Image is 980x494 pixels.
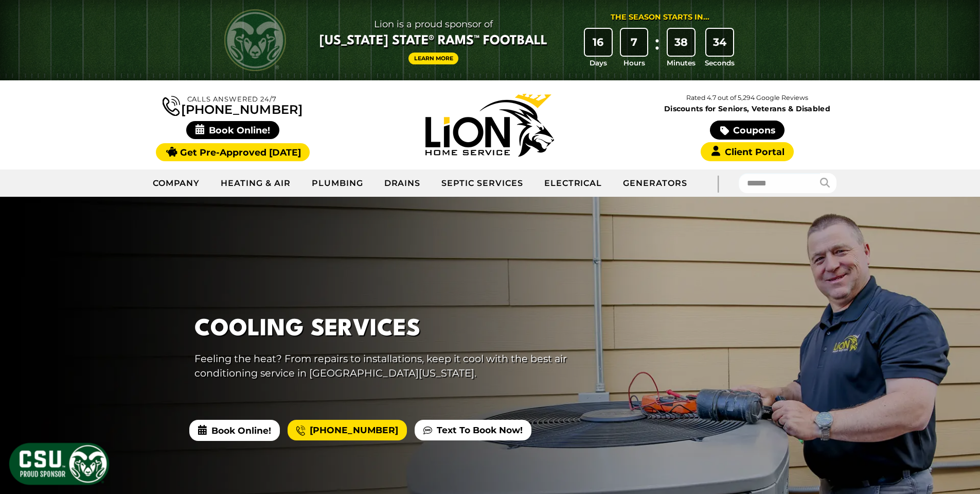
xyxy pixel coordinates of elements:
[613,171,698,196] a: Generators
[301,171,374,196] a: Plumbing
[210,171,301,196] a: Heating & Air
[319,16,547,32] span: Lion is a proud sponsor of
[611,12,709,23] div: The Season Starts in...
[415,420,531,440] a: Text To Book Now!
[374,171,432,196] a: Drains
[698,169,739,197] div: |
[186,121,279,139] span: Book Online!
[618,92,876,104] p: Rated 4.7 out of 5,294 Google Reviews
[431,171,533,196] a: Septic Services
[425,94,554,157] img: Lion Home Service
[319,32,547,50] span: [US_STATE] State® Rams™ Football
[706,29,733,56] div: 34
[705,58,735,68] span: Seconds
[194,312,569,347] h1: Cooling Services
[156,143,310,161] a: Get Pre-Approved [DATE]
[585,29,612,56] div: 16
[189,420,280,440] span: Book Online!
[590,58,607,68] span: Days
[623,58,645,68] span: Hours
[142,171,211,196] a: Company
[710,121,784,140] a: Coupons
[667,58,696,68] span: Minutes
[621,29,648,56] div: 7
[163,94,302,116] a: [PHONE_NUMBER]
[652,29,662,69] div: :
[534,171,613,196] a: Electrical
[668,29,694,56] div: 38
[288,420,407,440] a: [PHONE_NUMBER]
[194,351,569,381] p: Feeling the heat? From repairs to installations, keep it cool with the best air conditioning serv...
[621,105,874,112] span: Discounts for Seniors, Veterans & Disabled
[224,9,286,71] img: CSU Rams logo
[408,53,459,64] a: Learn More
[8,441,111,486] img: CSU Sponsor Badge
[701,142,793,161] a: Client Portal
